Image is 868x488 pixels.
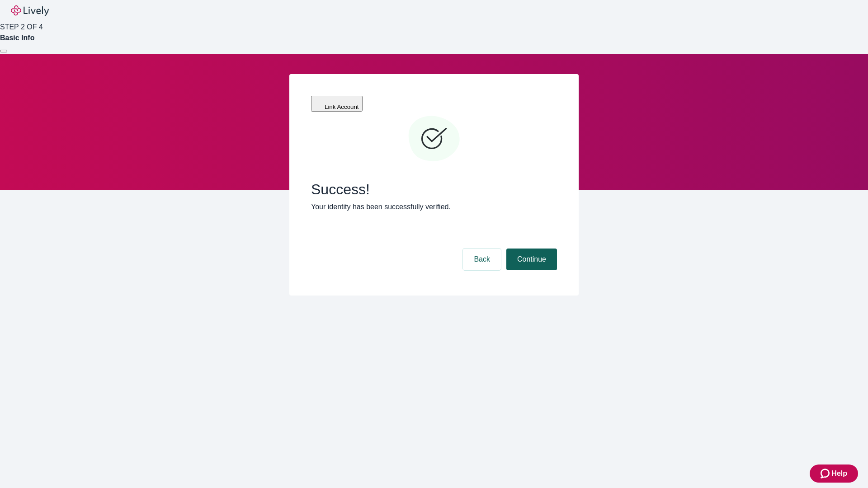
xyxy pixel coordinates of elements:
button: Link Account [311,96,363,112]
button: Zendesk support iconHelp [810,465,858,483]
svg: Zendesk support icon [821,468,831,479]
span: Success! [311,181,557,198]
img: Lively [11,5,49,16]
span: Help [831,468,847,479]
button: Back [463,249,501,270]
button: Continue [506,249,557,270]
svg: Checkmark icon [407,112,461,166]
p: Your identity has been successfully verified. [311,202,557,212]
